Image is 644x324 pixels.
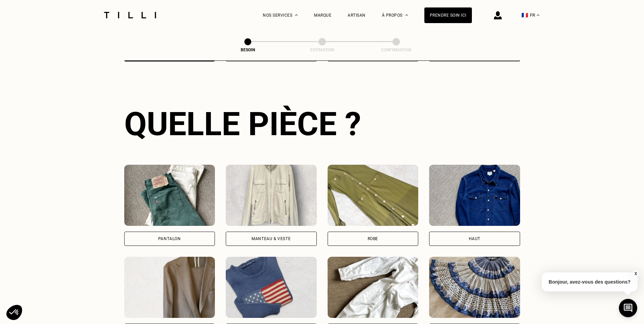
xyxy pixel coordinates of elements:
div: Robe [368,237,378,241]
div: Quelle pièce ? [124,105,520,143]
img: Tilli retouche votre Pull & gilet [226,257,317,318]
a: Artisan [348,13,366,18]
img: Tilli retouche votre Combinaison [328,257,419,318]
a: Prendre soin ici [424,7,472,23]
button: X [632,270,639,277]
img: icône connexion [494,11,502,19]
img: Tilli retouche votre Tailleur [124,257,215,318]
p: Bonjour, avez-vous des questions? [542,272,638,291]
img: menu déroulant [537,14,539,16]
img: Tilli retouche votre Jupe [429,257,520,318]
img: Tilli retouche votre Pantalon [124,165,215,226]
div: Manteau & Veste [252,237,291,241]
img: Tilli retouche votre Robe [328,165,419,226]
div: Besoin [214,48,282,52]
div: Haut [469,237,480,241]
img: Tilli retouche votre Manteau & Veste [226,165,317,226]
img: Menu déroulant à propos [405,14,408,16]
a: Marque [314,13,331,18]
img: Menu déroulant [295,14,298,16]
div: Pantalon [158,237,181,241]
img: Tilli retouche votre Haut [429,165,520,226]
div: Confirmation [362,48,430,52]
div: Estimation [288,48,356,52]
img: Logo du service de couturière Tilli [102,12,159,18]
span: 🇫🇷 [521,12,528,18]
